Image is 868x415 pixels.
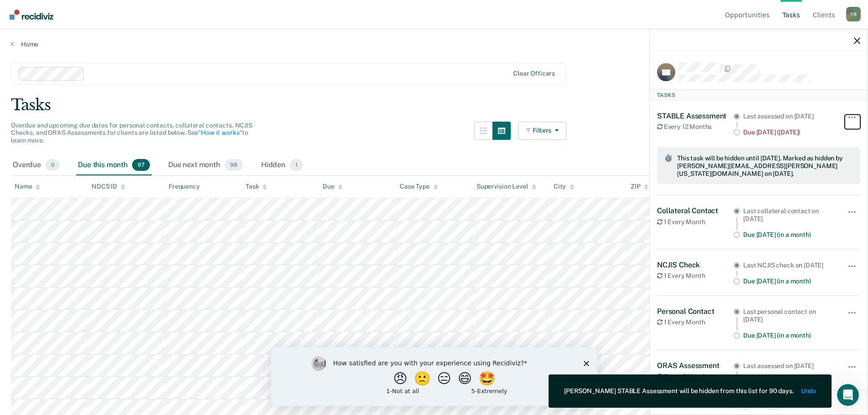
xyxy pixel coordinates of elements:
[743,277,835,285] div: Due [DATE] (in a month)
[657,361,733,369] div: ORAS Assessment
[132,159,150,171] span: 97
[564,387,794,395] div: [PERSON_NAME] STABLE Assessment will be hidden from this list for 90 days.
[657,218,733,225] div: 1 Every Month
[837,384,859,406] iframe: Intercom live chat
[11,40,857,48] a: Home
[554,183,574,190] div: City
[10,10,53,20] img: Recidiviz
[650,89,868,100] div: Tasks
[743,207,835,223] div: Last collateral contact on [DATE]
[225,159,243,171] span: 98
[11,122,252,144] span: Overdue and upcoming due dates for personal contacts, collateral contacts, NCJIS Checks, and ORAS...
[246,183,267,190] div: Task
[657,261,733,269] div: NCJIS Check
[11,155,62,175] div: Overdue
[743,261,835,269] div: Last NCJIS check on [DATE]
[271,347,597,406] iframe: Survey by Kim from Recidiviz
[743,112,835,120] div: Last assessed on [DATE]
[400,183,438,190] div: Case Type
[743,231,835,238] div: Due [DATE] (in a month)
[657,373,733,380] div: Every 6 Months
[657,206,733,215] div: Collateral Contact
[846,7,861,21] button: Profile dropdown button
[513,70,555,77] div: Clear officers
[657,123,733,131] div: Every 12 Months
[15,183,40,190] div: Name
[743,308,835,323] div: Last personal contact on [DATE]
[169,183,200,190] div: Frequency
[518,122,566,140] button: Filters
[657,307,733,316] div: Personal Contact
[166,155,245,175] div: Due next month
[631,183,649,190] div: ZIP
[259,155,305,175] div: Hidden
[743,331,835,339] div: Due [DATE] (in a month)
[198,129,242,136] a: “How it works”
[743,128,835,136] div: Due [DATE] ([DATE])
[657,272,733,280] div: 1 Every Month
[657,111,733,120] div: STABLE Assessment
[323,183,343,190] div: Due
[290,159,303,171] span: 1
[76,155,152,175] div: Due this month
[657,318,733,326] div: 1 Every Month
[743,362,835,369] div: Last assessed on [DATE]
[846,7,861,21] div: Y B
[11,96,857,114] div: Tasks
[477,183,536,190] div: Supervision Level
[801,387,816,395] button: Undo
[677,154,853,177] span: This task will be hidden until [DATE]. Marked as hidden by [PERSON_NAME][EMAIL_ADDRESS][PERSON_NA...
[46,159,60,171] span: 0
[92,183,125,190] div: NDCS ID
